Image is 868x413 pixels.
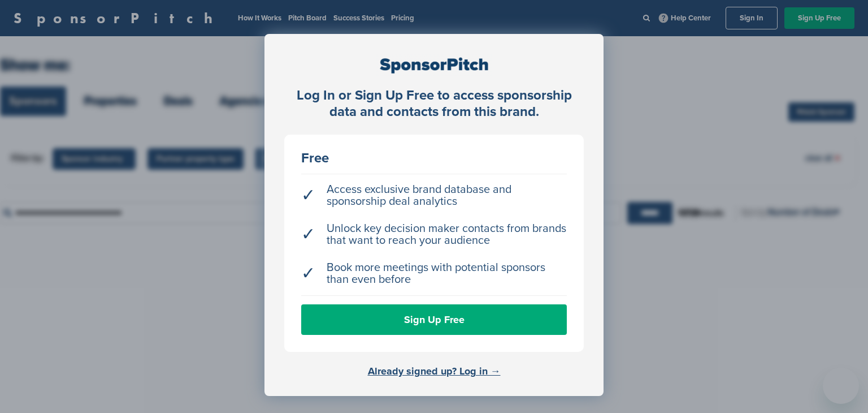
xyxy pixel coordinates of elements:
li: Unlock key decision maker contacts from brands that want to reach your audience [301,217,567,252]
span: ✓ [301,268,315,279]
span: ✓ [301,229,315,240]
iframe: Button to launch messaging window [823,368,859,404]
a: Sign Up Free [301,304,567,335]
li: Access exclusive brand database and sponsorship deal analytics [301,178,567,213]
div: Free [301,152,567,165]
li: Book more meetings with potential sponsors than even before [301,256,567,291]
a: Already signed up? Log in → [368,365,501,377]
span: ✓ [301,190,315,201]
div: Log In or Sign Up Free to access sponsorship data and contacts from this brand. [284,88,584,121]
